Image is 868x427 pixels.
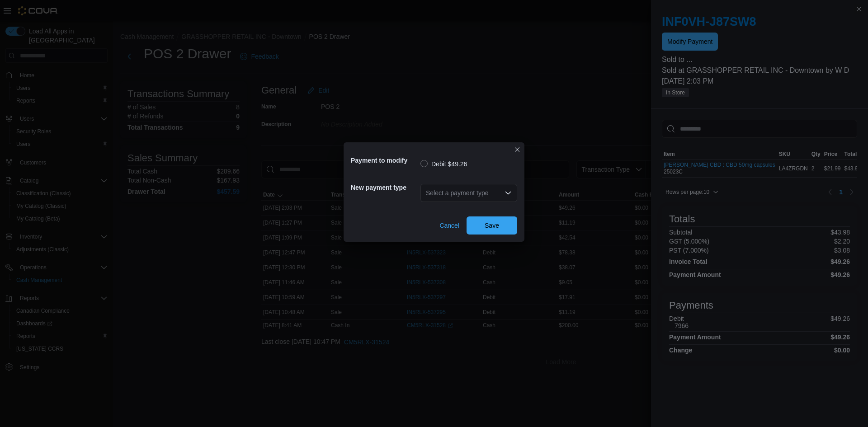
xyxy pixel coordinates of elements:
input: Accessible screen reader label [426,188,427,198]
button: Closes this modal window [512,144,523,155]
label: Debit $49.26 [420,159,467,169]
button: Cancel [436,216,463,235]
h5: Payment to modify [351,151,419,169]
h5: New payment type [351,178,419,197]
span: Cancel [439,221,459,230]
span: Save [485,221,499,230]
button: Save [467,216,517,235]
button: Open list of options [505,189,512,197]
